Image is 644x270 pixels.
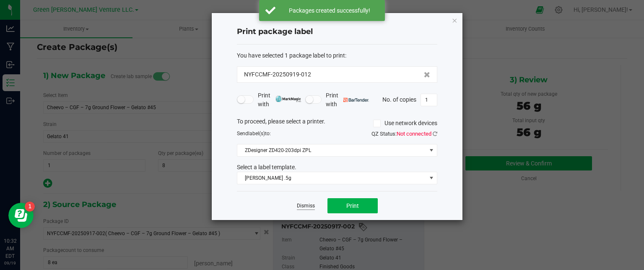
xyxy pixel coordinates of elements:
[297,202,315,210] a: Dismiss
[237,51,437,60] div: :
[231,117,444,130] div: To proceed, please select a printer.
[237,52,345,59] span: You have selected 1 package label to print
[258,91,301,109] span: Print with
[244,70,311,79] span: NYFCCMF-20250919-012
[327,198,378,213] button: Print
[248,131,265,136] span: label(s)
[346,202,359,209] span: Print
[237,131,271,136] span: Send to:
[373,119,437,128] label: Use network devices
[8,203,34,228] iframe: Resource center
[237,172,426,184] span: [PERSON_NAME] .5g
[280,6,379,15] div: Packages created successfully!
[382,96,416,102] span: No. of copies
[397,131,431,137] span: Not connected
[326,91,369,109] span: Print with
[343,98,369,102] img: bartender.png
[275,96,301,102] img: mark_magic_cybra.png
[371,131,437,137] span: QZ Status:
[25,202,35,212] iframe: Resource center unread badge
[237,26,437,37] h4: Print package label
[237,144,426,156] span: ZDesigner ZD420-203dpi ZPL
[231,163,444,172] div: Select a label template.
